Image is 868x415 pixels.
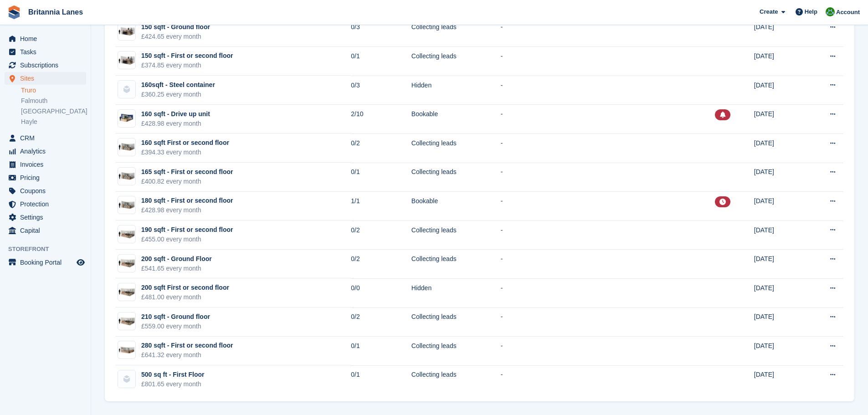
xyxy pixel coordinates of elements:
div: £394.33 every month [141,148,229,157]
td: 0/0 [351,278,411,307]
td: Collecting leads [411,250,501,279]
td: [DATE] [754,105,806,134]
a: menu [5,256,86,269]
td: 0/2 [351,250,411,279]
a: menu [5,72,86,85]
td: - [501,250,715,279]
div: £424.65 every month [141,32,210,41]
img: 160sqft%20Drive%20Up.jpg [118,112,135,125]
div: 150 sqft - Ground floor [141,22,210,32]
div: 210 sqft - Ground floor [141,312,210,322]
span: Capital [20,224,75,237]
span: Invoices [20,158,75,171]
div: 180 sqft - First or second floor [141,196,233,205]
div: £541.65 every month [141,264,212,273]
img: 150-sqft-unit.jpg [118,25,135,38]
td: 0/1 [351,365,411,394]
div: £428.98 every month [141,205,233,215]
span: Subscriptions [20,59,75,72]
td: 0/1 [351,163,411,192]
div: £360.25 every month [141,90,215,99]
td: [DATE] [754,133,806,163]
img: blank-unit-type-icon-ffbac7b88ba66c5e286b0e438baccc4b9c83835d4c34f86887a83fc20ec27e7b.svg [118,81,135,98]
a: menu [5,211,86,224]
div: 160sqft - Steel container [141,80,215,90]
span: Create [760,7,778,16]
td: 0/2 [351,133,411,163]
td: 0/3 [351,18,411,47]
img: 150-sqft-unit.jpg [118,54,135,67]
a: Truro [21,86,86,95]
td: - [501,163,715,192]
td: Bookable [411,192,501,221]
span: Protection [20,198,75,210]
td: Collecting leads [411,47,501,76]
td: - [501,192,715,221]
td: [DATE] [754,365,806,394]
img: 175-sqft-unit.jpg [118,141,135,154]
span: Storefront [8,245,91,254]
a: Falmouth [21,97,86,105]
span: Analytics [20,145,75,158]
img: 175-sqft-unit.jpg [118,199,135,212]
div: £428.98 every month [141,119,210,128]
td: Collecting leads [411,337,501,366]
a: [GEOGRAPHIC_DATA] [21,107,86,116]
td: [DATE] [754,76,806,105]
span: Help [805,7,817,16]
a: menu [5,224,86,237]
td: 0/2 [351,220,411,250]
img: 200-sqft-unit.jpg [118,286,135,299]
img: 300-sqft-unit.jpg [118,343,135,357]
span: Account [836,8,860,17]
td: Collecting leads [411,133,501,163]
td: 1/1 [351,192,411,221]
a: menu [5,158,86,171]
td: Collecting leads [411,307,501,337]
span: CRM [20,132,75,144]
a: menu [5,145,86,158]
img: stora-icon-8386f47178a22dfd0bd8f6a31ec36ba5ce8667c1dd55bd0f319d3a0aa187defe.svg [7,5,21,19]
td: [DATE] [754,250,806,279]
div: 200 sqft First or second floor [141,283,229,292]
div: 160 sqft First or second floor [141,138,229,148]
a: Hayle [21,118,86,126]
a: menu [5,171,86,184]
td: [DATE] [754,307,806,337]
span: Sites [20,72,75,85]
td: 0/1 [351,47,411,76]
div: £400.82 every month [141,177,233,186]
td: 0/1 [351,337,411,366]
td: [DATE] [754,192,806,221]
td: - [501,105,715,134]
a: menu [5,132,86,144]
div: £481.00 every month [141,292,229,302]
div: 200 sqft - Ground Floor [141,254,212,264]
div: 500 sq ft - First Floor [141,370,204,379]
div: 160 sqft - Drive up unit [141,109,210,119]
span: Settings [20,211,75,224]
div: 190 sqft - First or second floor [141,225,233,235]
span: Tasks [20,46,75,58]
div: £455.00 every month [141,235,233,244]
td: 0/2 [351,307,411,337]
span: Booking Portal [20,256,75,269]
a: menu [5,46,86,58]
td: - [501,133,715,163]
img: 200-sqft-unit.jpg [118,256,135,270]
div: £641.32 every month [141,350,233,360]
td: [DATE] [754,220,806,250]
td: Hidden [411,76,501,105]
img: blank-unit-type-icon-ffbac7b88ba66c5e286b0e438baccc4b9c83835d4c34f86887a83fc20ec27e7b.svg [118,370,135,388]
td: - [501,278,715,307]
span: Coupons [20,184,75,197]
td: - [501,307,715,337]
td: [DATE] [754,163,806,192]
a: Preview store [75,257,86,268]
div: 280 sqft - First or second floor [141,341,233,350]
img: 200-sqft-unit.jpg [118,315,135,328]
div: 150 sqft - First or second floor [141,51,233,61]
td: - [501,220,715,250]
span: Pricing [20,171,75,184]
td: - [501,337,715,366]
